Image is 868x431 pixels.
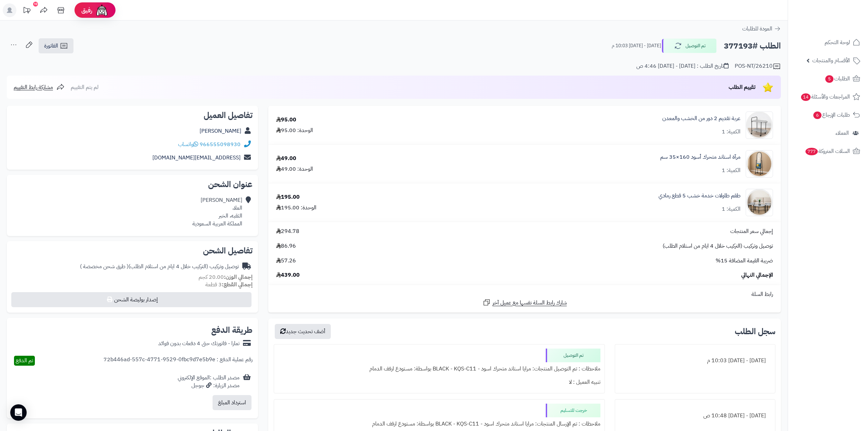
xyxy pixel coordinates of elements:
[278,376,600,389] div: تنبيه العميل : لا
[825,74,850,83] span: الطلبات
[722,128,741,136] div: الكمية: 1
[792,107,864,123] a: طلبات الإرجاع6
[80,262,128,271] span: ( طرق شحن مخصصة )
[546,349,600,362] div: تم التوصيل
[211,326,253,334] h2: طريقة الدفع
[722,167,741,174] div: الكمية: 1
[792,143,864,159] a: السلات المتروكة777
[275,324,331,339] button: أضف تحديث جديد
[81,6,92,14] span: رفيق
[822,19,862,34] img: logo-2.png
[12,180,253,188] h2: عنوان الشحن
[741,271,773,279] span: الإجمالي النهائي
[276,155,296,162] div: 49.00
[825,38,850,47] span: لوحة التحكم
[812,56,850,65] span: الأقسام والمنتجات
[158,340,240,348] div: تمارا - فاتورتك حتى 4 دفعات بدون فوائد
[836,128,849,138] span: العملاء
[33,2,38,6] div: 10
[276,257,296,265] span: 57.26
[276,242,296,250] span: 86.96
[746,112,773,139] img: 1741544573-1-90x90.jpg
[813,110,850,120] span: طلبات الإرجاع
[200,140,241,148] a: 966555098930
[276,116,296,124] div: 95.00
[178,382,240,390] div: مصدر الزيارة: جوجل
[800,92,850,102] span: المراجعات والأسئلة
[224,273,253,281] strong: إجمالي الوزن:
[44,42,58,50] span: الفاتورة
[192,196,242,227] div: [PERSON_NAME] العلا، الثقبه، الخبر المملكة العربية السعودية
[12,247,253,255] h2: تفاصيل الشحن
[80,263,239,271] div: توصيل وتركيب (التركيب خلال 4 ايام من استلام الطلب)
[276,165,313,173] div: الوحدة: 49.00
[199,273,253,281] small: 20.00 كجم
[276,204,316,212] div: الوحدة: 195.00
[205,280,253,289] small: 3 قطعة
[278,362,600,376] div: ملاحظات : تم التوصيل المنتجات: مرايا استاند متحرك اسود - BLACK - KQS-C11 بواسطة: مستودع ارفف الدمام
[636,62,729,70] div: تاريخ الطلب : [DATE] - [DATE] 4:46 ص
[200,127,241,135] a: [PERSON_NAME]
[735,62,781,70] div: POS-NT/26210
[492,299,567,307] span: شارك رابط السلة نفسها مع عميل آخر
[825,75,833,83] span: 5
[12,111,253,119] h2: تفاصيل العميل
[271,290,778,298] div: رابط السلة
[805,148,818,155] span: 777
[792,89,864,105] a: المراجعات والأسئلة14
[39,38,73,53] a: الفاتورة
[612,42,661,49] small: [DATE] - [DATE] 10:03 م
[546,404,600,417] div: خرجت للتسليم
[746,150,773,178] img: 1753188072-1-90x90.jpg
[213,395,252,410] button: استرداد المبلغ
[742,25,781,33] a: العودة للطلبات
[222,280,253,289] strong: إجمالي القطع:
[660,153,741,161] a: مرآة استاند متحرك أسود 160×35 سم
[735,327,775,336] h3: سجل الطلب
[724,39,781,53] h2: الطلب #377193
[178,374,240,390] div: مصدر الطلب :الموقع الإلكتروني
[178,140,198,148] a: واتساب
[663,242,773,250] span: توصيل وتركيب (التركيب خلال 4 ايام من استلام الطلب)
[152,154,241,162] a: [EMAIL_ADDRESS][DOMAIN_NAME]
[716,257,773,265] span: ضريبة القيمة المضافة 15%
[276,227,299,235] span: 294.78
[792,34,864,51] a: لوحة التحكم
[801,93,811,101] span: 14
[662,115,741,122] a: عربة تقديم 2 دور من الخشب والمعدن
[95,3,109,17] img: ai-face.png
[722,205,741,213] div: الكمية: 1
[14,83,65,91] a: مشاركة رابط التقييم
[813,112,822,119] span: 6
[10,404,27,421] div: Open Intercom Messenger
[792,125,864,141] a: العملاء
[730,227,773,235] span: إجمالي سعر المنتجات
[18,3,35,19] a: تحديثات المنصة
[276,271,300,279] span: 439.00
[16,356,33,365] span: تم الدفع
[792,70,864,87] a: الطلبات5
[619,409,771,422] div: [DATE] - [DATE] 10:48 ص
[104,356,253,366] div: رقم عملية الدفع : 72b446ad-557c-4771-9529-0fbc9d7e5b9e
[662,39,717,53] button: تم التوصيل
[805,146,850,156] span: السلات المتروكة
[278,417,600,431] div: ملاحظات : تم الإرسال المنتجات: مرايا استاند متحرك اسود - BLACK - KQS-C11 بواسطة: مستودع ارفف الدمام
[619,354,771,367] div: [DATE] - [DATE] 10:03 م
[276,127,313,134] div: الوحدة: 95.00
[71,83,98,91] span: لم يتم التقييم
[659,192,741,200] a: طقم طاولات خدمة خشب 5 قطع رمادي
[14,83,53,91] span: مشاركة رابط التقييم
[276,193,300,201] div: 195.00
[746,189,773,216] img: 1756381667-1-90x90.jpg
[11,292,252,307] button: إصدار بوليصة الشحن
[483,298,567,307] a: شارك رابط السلة نفسها مع عميل آخر
[742,25,772,33] span: العودة للطلبات
[729,83,756,91] span: تقييم الطلب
